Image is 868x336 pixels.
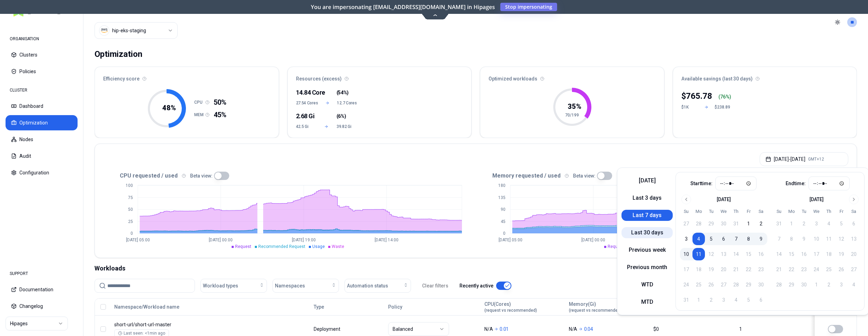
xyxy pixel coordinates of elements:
span: 6% [338,113,344,120]
p: 76 [720,93,726,100]
button: 1 [742,217,755,230]
div: Resources (excess) [288,67,472,86]
label: Beta view: [190,173,213,178]
button: [DATE] [621,175,673,186]
button: 29 [705,217,717,230]
tspan: 70/199 [565,113,579,118]
button: CPU(Cores)(request vs recommended) [484,300,537,314]
tspan: 50 [128,207,133,212]
div: Last seen: <1min ago [118,330,165,336]
img: aws [101,27,108,34]
button: Last 3 days [621,192,673,204]
div: $0 [653,326,733,333]
div: [DATE] [717,196,731,203]
th: Saturday [848,208,860,215]
span: (request vs recommended) [569,308,621,313]
div: Memory requested / used [476,172,848,180]
span: 54% [338,89,347,96]
tspan: 45 [501,219,505,224]
tspan: 48 % [162,104,176,112]
div: ORGANISATION [6,32,78,46]
tspan: 0 [503,231,505,236]
button: Automation status [344,279,411,293]
span: Automation status [347,282,388,289]
button: Select a value [95,22,178,39]
button: Audit [6,148,78,164]
tspan: 180 [498,183,505,188]
div: Efficiency score [95,67,279,86]
span: Request [235,244,251,249]
span: 42.5 Gi [296,124,316,129]
span: ( ) [337,89,349,96]
button: Last 30 days [621,227,673,238]
button: [DATE]-[DATE]GMT+12 [760,152,848,166]
span: ( ) [337,113,346,120]
label: End time: [786,181,806,186]
tspan: [DATE] 05:00 [126,238,150,242]
tspan: 0 [131,231,133,236]
button: MTD [621,296,673,308]
div: hip-eks-staging [112,27,146,34]
div: CPU requested / used [103,172,476,180]
th: Wednesday [717,208,730,215]
button: 3 [680,233,692,245]
span: Waste [332,244,344,249]
div: Optimization [95,47,142,61]
span: Namespaces [275,282,305,289]
button: Optimization [6,115,78,130]
th: Thursday [730,208,742,215]
p: N/A [569,326,577,333]
tspan: [DATE] 19:00 [292,238,316,242]
h1: CPU [194,100,205,105]
th: Friday [835,208,848,215]
tspan: 100 [126,183,133,188]
div: Memory(Gi) [569,301,621,313]
span: 50% [214,97,226,107]
span: Recommended Request [258,244,305,249]
th: Thursday [823,208,835,215]
button: 4 [692,233,705,245]
button: 28 [692,217,705,230]
tspan: [DATE] 05:00 [499,238,522,242]
button: 27 [680,217,692,230]
tspan: [DATE] 00:00 [209,238,233,242]
button: 2 [755,217,767,230]
tspan: 135 [498,195,505,200]
button: Namespaces [272,279,339,293]
div: CLUSTER [6,83,78,97]
h1: MEM [194,112,205,118]
tspan: [DATE] 00:00 [581,238,605,242]
button: 9 [755,233,767,245]
tspan: 75 [128,195,133,200]
div: CPU(Cores) [484,301,537,313]
button: 6 [717,233,730,245]
tspan: [DATE] 14:00 [375,238,399,242]
button: Documentation [6,282,78,297]
p: 765.78 [686,91,712,102]
button: 31 [730,217,742,230]
label: Start time: [690,181,713,186]
button: Previous week [621,244,673,256]
button: Type [314,300,324,314]
button: Previous month [621,262,673,273]
div: Policy [388,303,478,310]
th: Monday [692,208,705,215]
div: [DATE] [809,196,824,203]
span: (request vs recommended) [484,308,537,313]
button: Clusters [6,47,78,62]
p: 0.04 [584,326,593,333]
div: Workloads [95,264,857,273]
div: ( %) [718,93,731,100]
th: Wednesday [810,208,823,215]
button: Last 7 days [621,210,673,221]
div: $1K [681,104,698,110]
button: 5 [705,233,717,245]
span: 39.82 Gi [337,124,357,129]
button: 11 [692,248,705,260]
span: Request [608,244,624,249]
div: 1 [739,326,807,333]
div: $ [681,91,712,102]
div: $238.89 [715,104,731,110]
th: Tuesday [798,208,810,215]
tspan: 90 [501,207,505,212]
